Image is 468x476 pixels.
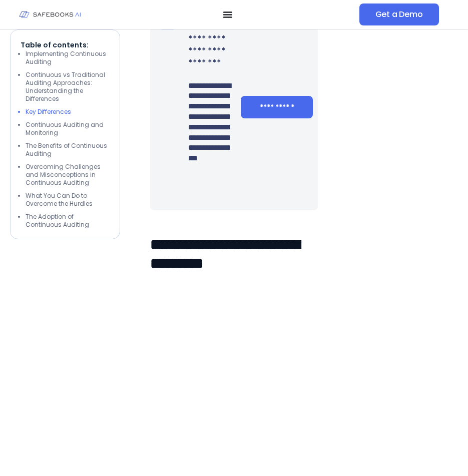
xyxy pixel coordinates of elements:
a: Get a Demo [359,3,439,25]
nav: Menu [97,9,359,19]
li: Continuous Auditing and Monitoring [26,121,110,137]
li: What You Can Do to Overcome the Hurdles [26,192,110,208]
li: Overcoming Challenges and Misconceptions in Continuous Auditing [26,163,110,187]
li: Continuous vs Traditional Auditing Approaches: Understanding the Differences [26,71,110,103]
p: Table of contents: [21,40,110,50]
li: Key Differences [26,108,110,116]
li: The Benefits of Continuous Auditing [26,142,110,158]
span: Get a Demo [375,9,423,19]
button: Menu Toggle [223,9,233,19]
li: Implementing Continuous Auditing [26,50,110,66]
li: The Adoption of Continuous Auditing [26,213,110,229]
